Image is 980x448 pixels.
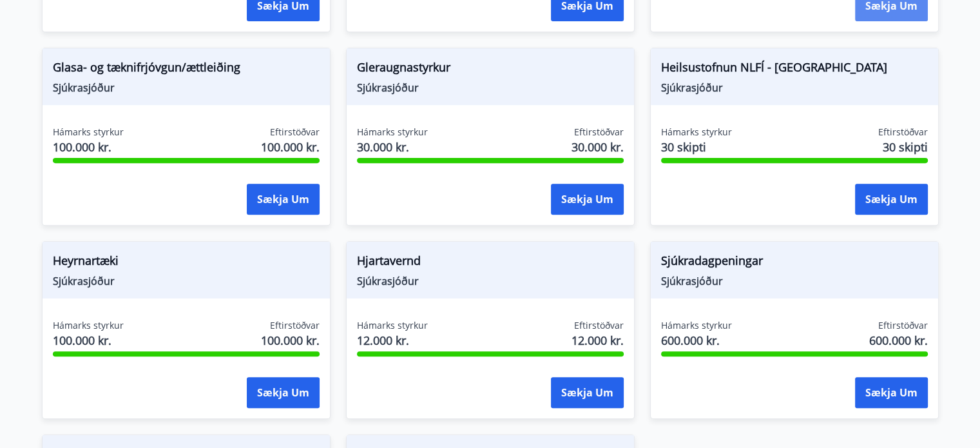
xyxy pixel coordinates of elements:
[261,139,320,155] span: 100.000 kr.
[53,319,124,332] span: Hámarks styrkur
[572,332,624,349] span: 12.000 kr.
[574,126,624,139] span: Eftirstöðvar
[869,332,928,349] span: 600.000 kr.
[878,319,928,332] span: Eftirstöðvar
[247,184,320,215] button: Sækja um
[878,126,928,139] span: Eftirstöðvar
[883,139,928,155] span: 30 skipti
[661,59,928,81] span: Heilsustofnun NLFÍ - [GEOGRAPHIC_DATA]
[574,319,624,332] span: Eftirstöðvar
[551,184,624,215] button: Sækja um
[53,252,320,274] span: Heyrnartæki
[661,126,732,139] span: Hámarks styrkur
[357,332,428,349] span: 12.000 kr.
[53,81,320,95] span: Sjúkrasjóður
[855,184,928,215] button: Sækja um
[261,332,320,349] span: 100.000 kr.
[53,332,124,349] span: 100.000 kr.
[53,59,320,81] span: Glasa- og tæknifrjóvgun/ættleiðing
[53,274,320,288] span: Sjúkrasjóður
[661,81,928,95] span: Sjúkrasjóður
[661,332,732,349] span: 600.000 kr.
[661,139,732,155] span: 30 skipti
[357,319,428,332] span: Hámarks styrkur
[357,59,624,81] span: Gleraugnastyrkur
[551,377,624,408] button: Sækja um
[53,139,124,155] span: 100.000 kr.
[572,139,624,155] span: 30.000 kr.
[247,377,320,408] button: Sækja um
[661,274,928,288] span: Sjúkrasjóður
[855,377,928,408] button: Sækja um
[270,319,320,332] span: Eftirstöðvar
[357,274,624,288] span: Sjúkrasjóður
[357,252,624,274] span: Hjartavernd
[53,126,124,139] span: Hámarks styrkur
[357,139,428,155] span: 30.000 kr.
[270,126,320,139] span: Eftirstöðvar
[357,81,624,95] span: Sjúkrasjóður
[661,319,732,332] span: Hámarks styrkur
[357,126,428,139] span: Hámarks styrkur
[661,252,928,274] span: Sjúkradagpeningar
